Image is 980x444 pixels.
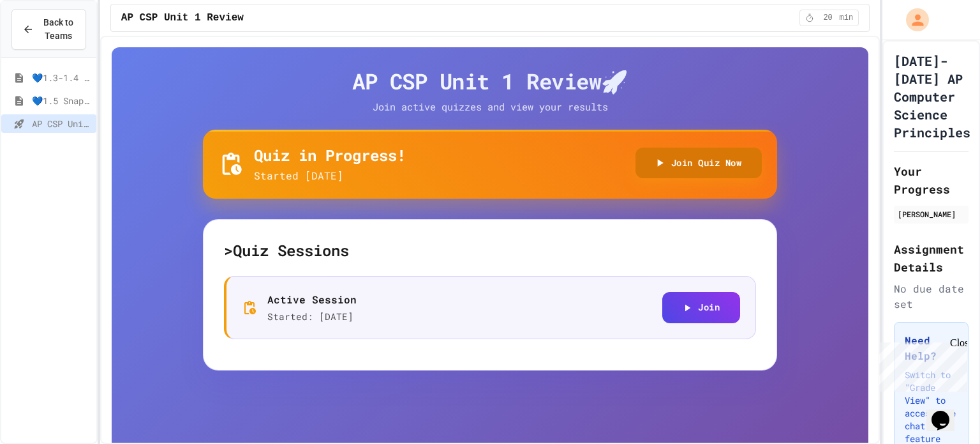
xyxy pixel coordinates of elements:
button: Join Quiz Now [635,148,762,179]
h2: Your Progress [894,162,969,198]
span: AP CSP Unit 1 Review [32,117,91,130]
button: Join [662,292,740,323]
div: No due date set [894,281,969,312]
span: Back to Teams [41,16,75,43]
p: Started [DATE] [254,168,406,183]
div: Chat with us now!Close [5,5,88,81]
iframe: chat widget [926,393,967,431]
h2: Assignment Details [894,240,969,276]
span: AP CSP Unit 1 Review [121,10,244,26]
div: [PERSON_NAME] [898,208,965,220]
span: 💙1.3-1.4 WelcometoSnap! [32,71,91,84]
h1: [DATE]-[DATE] AP Computer Science Principles [894,52,970,141]
div: My Account [893,5,932,34]
span: 20 [818,13,838,23]
h5: Quiz in Progress! [254,145,406,165]
p: Join active quizzes and view your results [346,100,634,114]
h5: > Quiz Sessions [224,240,756,261]
span: 💙1.5 Snap! ScavengerHunt [32,94,91,107]
iframe: chat widget [874,337,967,392]
h3: Need Help? [905,333,958,364]
p: Started: [DATE] [267,310,357,324]
span: min [840,13,854,23]
h4: AP CSP Unit 1 Review 🚀 [203,68,777,95]
p: Active Session [267,292,357,307]
button: Back to Teams [11,9,86,50]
